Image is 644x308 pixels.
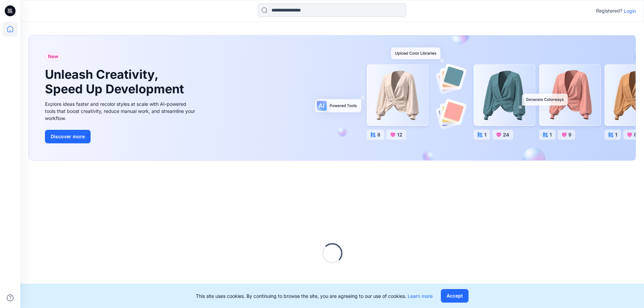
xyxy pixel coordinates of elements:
h1: Unleash Creativity, Speed Up Development [45,67,187,96]
a: Discover more [45,130,197,143]
p: This site uses cookies. By continuing to browse the site, you are agreeing to our use of cookies. [196,292,433,300]
a: Learn more [408,293,433,299]
div: Explore ideas faster and recolor styles at scale with AI-powered tools that boost creativity, red... [45,100,197,122]
span: New [48,52,58,61]
button: Discover more [45,130,91,143]
button: Accept [441,289,469,303]
p: Login [624,7,636,15]
p: Registered? [596,7,622,15]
